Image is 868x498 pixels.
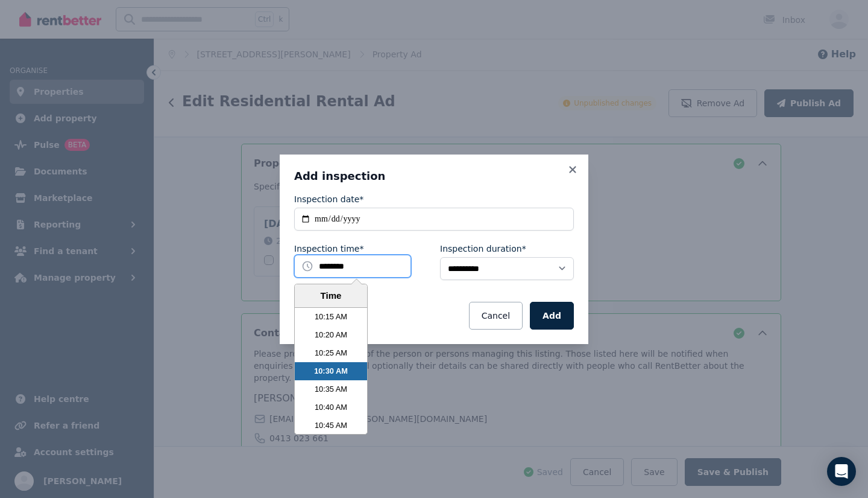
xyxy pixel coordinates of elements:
li: 10:25 AM [295,344,367,362]
li: 10:15 AM [295,308,367,326]
label: Inspection duration* [440,243,526,255]
li: 10:20 AM [295,326,367,344]
li: 10:40 AM [295,398,367,417]
button: Cancel [469,302,523,330]
label: Inspection date* [294,193,363,205]
li: 10:45 AM [295,417,367,435]
li: 10:35 AM [295,380,367,398]
li: 10:30 AM [295,362,367,380]
label: Inspection time* [294,243,363,255]
ul: Time [295,308,367,434]
div: Open Intercom Messenger [827,457,856,486]
button: Add [530,302,574,330]
div: Time [298,289,364,303]
h3: Add inspection [294,169,574,184]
